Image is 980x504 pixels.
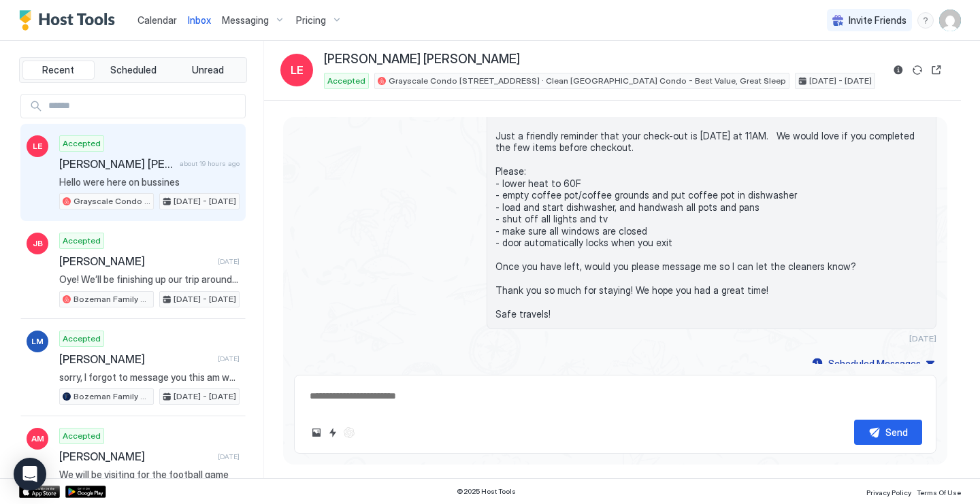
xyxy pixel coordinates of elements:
span: Scheduled [110,64,157,76]
span: [PERSON_NAME] [59,352,212,366]
button: Scheduled Messages [810,354,936,373]
button: Reservation information [890,62,906,78]
span: Accepted [327,75,365,87]
span: LE [33,140,42,152]
button: Upload image [308,424,325,441]
span: We will be visiting for the football game [59,469,240,481]
button: Scheduled [97,61,169,80]
span: LM [31,335,44,348]
a: Host Tools Logo [19,10,121,31]
div: Scheduled Messages [828,356,921,371]
span: Pricing [296,14,326,27]
span: Hello were here on bussines [59,176,240,188]
div: Send [885,425,908,439]
span: [DATE] - [DATE] [809,75,872,87]
span: Recent [42,64,74,76]
a: App Store [19,486,60,498]
a: Terms Of Use [917,484,961,499]
span: Grayscale Condo [STREET_ADDRESS] · Clean [GEOGRAPHIC_DATA] Condo - Best Value, Great Sleep [73,195,150,207]
button: Unread [171,61,244,80]
button: Quick reply [325,424,341,441]
span: [PERSON_NAME] [PERSON_NAME] [59,157,174,171]
span: Privacy Policy [866,488,911,497]
span: Inbox [188,14,211,26]
div: menu [917,12,934,29]
span: Messaging [222,14,269,27]
span: Accepted [63,430,101,442]
span: Unread [192,64,224,76]
span: Terms Of Use [917,488,961,497]
button: Open reservation [928,62,945,78]
span: Accepted [63,235,101,247]
span: about 19 hours ago [180,159,240,168]
span: LE [291,62,304,78]
span: Accepted [63,137,101,150]
span: JB [33,237,43,250]
div: tab-group [19,57,247,83]
div: Open Intercom Messenger [14,458,46,490]
button: Sync reservation [909,62,926,78]
a: Calendar [137,13,177,27]
a: Google Play Store [65,486,106,498]
span: Hi [PERSON_NAME], Just a friendly reminder that your check-out is [DATE] at 11AM. We would love i... [495,106,928,320]
span: [PERSON_NAME] [PERSON_NAME] [324,52,520,67]
button: Send [854,420,922,445]
span: Bozeman Family Rancher [73,390,150,403]
span: Accepted [63,333,101,345]
a: Inbox [188,13,211,27]
span: Bozeman Family Rancher [73,293,150,305]
span: [DATE] - [DATE] [174,390,236,403]
span: Grayscale Condo [STREET_ADDRESS] · Clean [GEOGRAPHIC_DATA] Condo - Best Value, Great Sleep [389,75,786,87]
span: [PERSON_NAME] [59,254,212,268]
span: [DATE] - [DATE] [174,195,236,207]
span: [PERSON_NAME] [59,450,212,463]
div: User profile [939,10,961,31]
span: Oye! We’ll be finishing up our trip around [GEOGRAPHIC_DATA] and glacier and plan to spend the la... [59,273,240,286]
span: [DATE] - [DATE] [174,293,236,305]
input: Input Field [43,95,245,118]
span: [DATE] [218,257,240,266]
span: Calendar [137,14,177,26]
button: Recent [22,61,95,80]
span: [DATE] [909,333,936,343]
span: AM [31,433,44,445]
a: Privacy Policy [866,484,911,499]
span: © 2025 Host Tools [457,487,516,496]
span: [DATE] [218,354,240,363]
span: sorry, I forgot to message you this am when we checked out. yes, I will leave a 5 star review. ou... [59,371,240,384]
span: Invite Friends [849,14,906,27]
span: [DATE] [218,452,240,461]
